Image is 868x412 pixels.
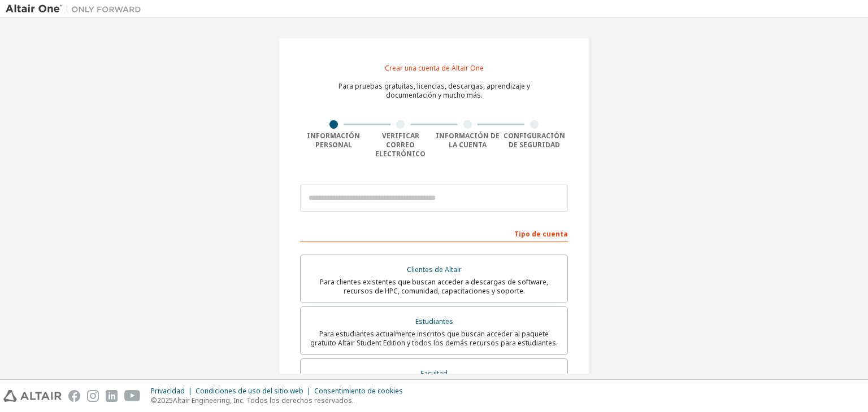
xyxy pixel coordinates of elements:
img: facebook.svg [68,390,80,402]
font: Para clientes existentes que buscan acceder a descargas de software, recursos de HPC, comunidad, ... [320,277,548,296]
font: © [151,396,157,405]
font: Información de la cuenta [436,131,500,150]
img: Altair Uno [6,3,147,15]
font: Facultad [420,369,448,378]
font: Estudiantes [415,317,453,326]
font: Altair Engineering, Inc. Todos los derechos reservados. [173,396,354,405]
font: Configuración de seguridad [504,131,565,150]
img: linkedin.svg [106,390,118,402]
font: Información personal [307,131,360,150]
font: Para pruebas gratuitas, licencias, descargas, aprendizaje y [338,81,530,91]
font: Clientes de Altair [407,265,462,274]
font: 2025 [157,396,173,405]
font: Verificar correo electrónico [375,131,426,159]
font: Tipo de cuenta [514,229,568,239]
font: Crear una cuenta de Altair One [385,63,484,73]
font: documentación y mucho más. [386,90,483,100]
img: youtube.svg [124,390,141,402]
font: Para estudiantes actualmente inscritos que buscan acceder al paquete gratuito Altair Student Edit... [310,329,558,348]
font: Consentimiento de cookies [314,386,403,396]
font: Privacidad [151,386,185,396]
img: instagram.svg [87,390,99,402]
font: Condiciones de uso del sitio web [196,386,303,396]
img: altair_logo.svg [3,390,62,402]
